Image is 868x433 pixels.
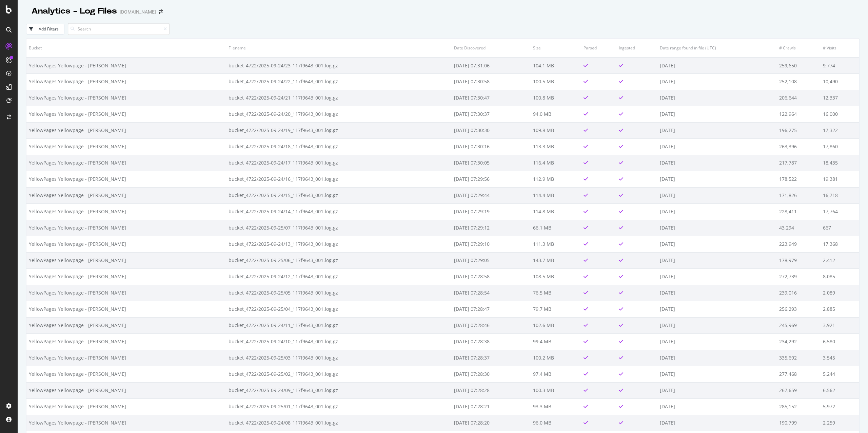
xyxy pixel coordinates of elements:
[821,285,859,301] td: 2,089
[26,415,226,431] td: YellowPages Yellowpage - [PERSON_NAME]
[616,39,657,57] th: Ingested
[226,122,452,138] td: bucket_4722/2025-09-24/19_117f9643_001.log.gz
[777,106,821,122] td: 122,964
[26,171,226,187] td: YellowPages Yellowpage - [PERSON_NAME]
[26,350,226,366] td: YellowPages Yellowpage - [PERSON_NAME]
[26,90,226,106] td: YellowPages Yellowpage - [PERSON_NAME]
[777,220,821,236] td: 43,294
[531,333,581,350] td: 99.4 MB
[657,220,777,236] td: [DATE]
[531,366,581,382] td: 97.4 MB
[821,138,859,155] td: 17,860
[531,106,581,122] td: 94.0 MB
[531,203,581,220] td: 114.8 MB
[226,57,452,73] td: bucket_4722/2025-09-24/23_117f9643_001.log.gz
[531,220,581,236] td: 66.1 MB
[452,398,531,415] td: [DATE] 07:28:21
[226,382,452,398] td: bucket_4722/2025-09-24/09_117f9643_001.log.gz
[531,57,581,73] td: 104.1 MB
[531,382,581,398] td: 100.3 MB
[26,382,226,398] td: YellowPages Yellowpage - [PERSON_NAME]
[226,366,452,382] td: bucket_4722/2025-09-25/02_117f9643_001.log.gz
[226,187,452,203] td: bucket_4722/2025-09-24/15_117f9643_001.log.gz
[657,39,777,57] th: Date range found in file (UTC)
[226,171,452,187] td: bucket_4722/2025-09-24/16_117f9643_001.log.gz
[821,268,859,285] td: 8,085
[452,106,531,122] td: [DATE] 07:30:37
[777,236,821,252] td: 223,949
[452,317,531,333] td: [DATE] 07:28:46
[452,39,531,57] th: Date Discovered
[657,90,777,106] td: [DATE]
[226,350,452,366] td: bucket_4722/2025-09-25/03_117f9643_001.log.gz
[657,301,777,317] td: [DATE]
[26,236,226,252] td: YellowPages Yellowpage - [PERSON_NAME]
[26,203,226,220] td: YellowPages Yellowpage - [PERSON_NAME]
[226,252,452,268] td: bucket_4722/2025-09-25/06_117f9643_001.log.gz
[777,317,821,333] td: 245,969
[26,24,64,35] button: Add Filters
[159,9,163,14] div: arrow-right-arrow-left
[777,415,821,431] td: 190,799
[777,138,821,155] td: 263,396
[657,106,777,122] td: [DATE]
[531,155,581,171] td: 116.4 MB
[452,382,531,398] td: [DATE] 07:28:28
[452,350,531,366] td: [DATE] 07:28:37
[226,317,452,333] td: bucket_4722/2025-09-24/11_117f9643_001.log.gz
[777,285,821,301] td: 239,016
[777,350,821,366] td: 335,692
[777,171,821,187] td: 178,522
[452,301,531,317] td: [DATE] 07:28:47
[657,122,777,138] td: [DATE]
[657,203,777,220] td: [DATE]
[821,203,859,220] td: 17,764
[68,23,170,35] input: Search
[26,73,226,90] td: YellowPages Yellowpage - [PERSON_NAME]
[452,187,531,203] td: [DATE] 07:29:44
[452,333,531,350] td: [DATE] 07:28:38
[657,285,777,301] td: [DATE]
[657,57,777,73] td: [DATE]
[821,301,859,317] td: 2,885
[26,187,226,203] td: YellowPages Yellowpage - [PERSON_NAME]
[531,415,581,431] td: 96.0 MB
[657,268,777,285] td: [DATE]
[777,252,821,268] td: 178,979
[821,39,859,57] th: # Visits
[581,39,616,57] th: Parsed
[452,236,531,252] td: [DATE] 07:29:10
[657,317,777,333] td: [DATE]
[120,8,156,15] div: [DOMAIN_NAME]
[452,268,531,285] td: [DATE] 07:28:58
[26,138,226,155] td: YellowPages Yellowpage - [PERSON_NAME]
[821,122,859,138] td: 17,322
[777,203,821,220] td: 228,411
[452,138,531,155] td: [DATE] 07:30:16
[777,155,821,171] td: 217,787
[657,73,777,90] td: [DATE]
[821,236,859,252] td: 17,368
[452,122,531,138] td: [DATE] 07:30:30
[531,398,581,415] td: 93.3 MB
[531,252,581,268] td: 143.7 MB
[26,268,226,285] td: YellowPages Yellowpage - [PERSON_NAME]
[531,122,581,138] td: 109.8 MB
[657,415,777,431] td: [DATE]
[657,187,777,203] td: [DATE]
[226,203,452,220] td: bucket_4722/2025-09-24/14_117f9643_001.log.gz
[452,366,531,382] td: [DATE] 07:28:30
[452,252,531,268] td: [DATE] 07:29:05
[531,268,581,285] td: 108.5 MB
[657,350,777,366] td: [DATE]
[531,171,581,187] td: 112.9 MB
[821,317,859,333] td: 3,921
[452,171,531,187] td: [DATE] 07:29:56
[777,187,821,203] td: 171,826
[821,252,859,268] td: 2,412
[777,268,821,285] td: 272,739
[821,220,859,236] td: 667
[821,187,859,203] td: 16,718
[657,171,777,187] td: [DATE]
[531,301,581,317] td: 79.7 MB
